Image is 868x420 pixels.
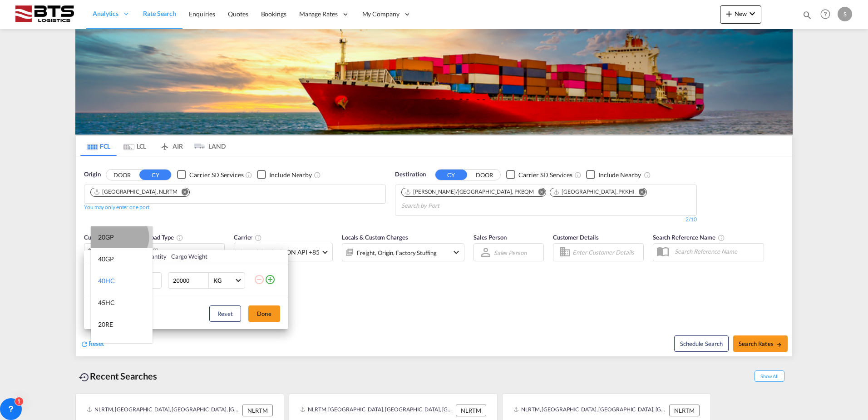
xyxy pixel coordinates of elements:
div: 40HC [98,276,115,285]
div: 40RE [98,342,113,351]
div: 40GP [98,255,114,264]
div: 20GP [98,233,114,242]
div: 45HC [98,298,115,307]
div: 20RE [98,320,113,329]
